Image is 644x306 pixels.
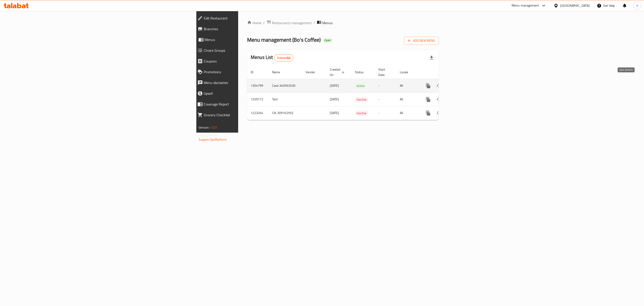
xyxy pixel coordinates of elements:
[396,79,419,93] td: All
[251,69,259,75] span: ID
[375,106,396,120] td: -
[199,132,219,138] span: Get support on:
[378,67,391,78] span: Start Date
[274,54,294,61] div: Total records count
[204,80,300,85] span: Menu disclaimer
[247,20,439,26] nav: breadcrumb
[434,80,444,91] button: Change Status
[194,67,304,77] a: Promotions
[355,111,368,116] span: Inactive
[423,94,434,105] button: more
[330,110,339,116] span: [DATE]
[251,54,293,61] h2: Menus List
[408,38,435,43] span: Add New Menu
[204,58,300,64] span: Coupons
[330,83,339,88] span: [DATE]
[434,94,444,105] button: Change Status
[423,108,434,119] button: more
[204,101,300,107] span: Coverage Report
[204,48,300,53] span: Choice Groups
[204,26,300,32] span: Branches
[330,96,339,102] span: [DATE]
[194,13,304,24] a: Edit Restaurant
[375,93,396,106] td: -
[194,110,304,120] a: Grocery Checklist
[322,20,333,26] span: Menus
[204,91,300,96] span: Upsell
[205,37,300,42] span: Menus
[322,38,333,42] span: Open
[636,3,638,8] span: S
[512,3,539,8] div: Menu-management
[194,88,304,99] a: Upsell
[423,80,434,91] button: more
[434,108,444,119] button: Change Status
[322,38,333,43] div: Open
[330,67,346,78] span: Created On
[426,52,437,63] div: Export file
[375,79,396,93] td: -
[396,106,419,120] td: All
[210,125,217,130] span: 1.0.0
[204,69,300,75] span: Promotions
[204,112,300,118] span: Grocery Checklist
[314,20,315,26] li: /
[355,83,366,88] div: Active
[419,65,469,79] th: Actions
[274,56,293,60] span: 3 record(s)
[247,65,469,120] table: enhanced table
[199,125,210,130] span: Version:
[560,3,590,8] div: [GEOGRAPHIC_DATA]
[396,93,419,106] td: All
[194,99,304,110] a: Coverage Report
[272,69,286,75] span: Name
[194,45,304,56] a: Choice Groups
[404,37,439,45] button: Add New Menu
[355,69,369,75] span: Status
[194,77,304,88] a: Menu disclaimer
[355,83,366,88] span: Active
[400,69,414,75] span: Locale
[194,24,304,34] a: Branches
[194,34,304,45] a: Menus
[306,69,321,75] span: Vendor
[199,137,227,142] a: Support.OpsPlatform
[355,97,368,102] span: Inactive
[204,15,300,21] span: Edit Restaurant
